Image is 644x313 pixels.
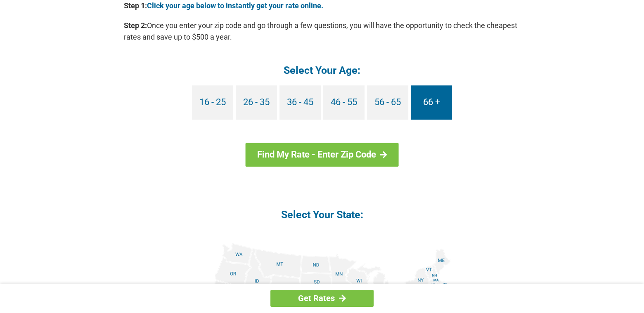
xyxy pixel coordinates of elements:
[124,20,520,43] p: Once you enter your zip code and go through a few questions, you will have the opportunity to che...
[124,1,147,10] b: Step 1:
[323,85,365,120] a: 46 - 55
[236,85,277,120] a: 26 - 35
[270,290,374,307] a: Get Rates
[124,64,520,77] h4: Select Your Age:
[279,85,321,120] a: 36 - 45
[192,85,233,120] a: 16 - 25
[147,1,323,10] a: Click your age below to instantly get your rate online.
[246,143,399,167] a: Find My Rate - Enter Zip Code
[124,21,147,30] b: Step 2:
[124,208,520,221] h4: Select Your State:
[367,85,408,120] a: 56 - 65
[411,85,452,120] a: 66 +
